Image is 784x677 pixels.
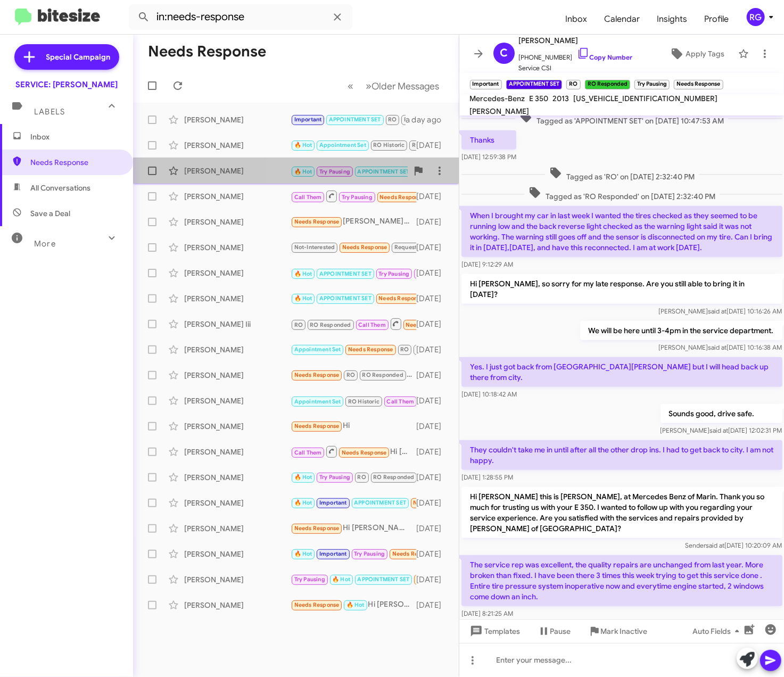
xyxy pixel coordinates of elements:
span: Try Pausing [319,474,350,481]
div: [DATE] [416,344,450,355]
div: [DATE] [416,370,450,381]
div: [DATE] [416,472,450,483]
p: We will be here until 3-4pm in the service department. [580,321,782,340]
div: Hi yes it was good. They do need to issue a credit for a service that I was billed for that they ... [291,189,416,203]
span: 🔥 Hot [294,499,312,506]
a: Calendar [596,4,649,35]
span: RO [400,346,409,353]
div: [DATE] [416,498,450,508]
p: Sounds good, drive safe. [660,404,782,423]
div: Honestly no it's always something that needs to be done I was going to see if it can be traded in [291,164,408,177]
span: Needs Response [392,550,438,557]
span: Profile [696,4,738,35]
span: Sender [DATE] 10:20:09 AM [685,541,782,549]
div: [DATE] [416,191,450,202]
span: Labels [34,107,65,117]
div: Hi [PERSON_NAME], my daughter [PERSON_NAME] wrote an email to you on my behalf this morning regar... [291,343,416,356]
span: RO Historic [348,398,379,405]
span: Tagged as 'RO' on [DATE] 2:32:40 PM [544,167,698,182]
span: 🔥 Hot [346,601,365,608]
a: Insights [649,4,696,35]
span: Tagged as 'RO Responded' on [DATE] 2:32:40 PM [524,186,719,202]
span: Pause [550,622,571,641]
span: Try Pausing [294,576,325,583]
button: Apply Tags [659,44,733,63]
div: [DATE] [416,140,450,151]
span: Try Pausing [378,270,409,277]
span: said at [708,343,727,351]
span: « [348,79,354,93]
span: Try Pausing [319,168,350,175]
span: Needs Response [294,601,340,608]
span: Apply Tags [686,44,724,63]
div: Amazing! Thank you so much! [291,573,416,585]
span: Try Pausing [342,194,373,201]
span: 2013 [553,94,570,103]
span: APPOINTMENT SET [329,116,381,123]
span: [PERSON_NAME] [DATE] 10:16:26 AM [658,307,782,315]
span: Special Campaign [46,52,111,62]
button: RG [738,8,772,26]
div: [DATE] [416,395,450,406]
span: 🔥 Hot [294,295,312,302]
div: [PERSON_NAME] [184,191,291,202]
div: [DATE] [416,217,450,227]
span: Tagged as 'APPOINTMENT SET' on [DATE] 10:47:53 AM [515,111,728,126]
div: Inbound Call [291,266,416,279]
span: Save a Deal [30,208,70,219]
div: [PERSON_NAME] [184,140,291,151]
span: Templates [468,622,521,641]
div: [PERSON_NAME] [184,268,291,278]
p: Hi [PERSON_NAME], so sorry for my late response. Are you still able to bring it in [DATE]? [461,274,782,304]
span: [DATE] 1:28:55 PM [461,473,513,481]
span: 🔥 Hot [294,270,312,277]
div: Hi [PERSON_NAME]- would love to have a short call with you. Please let me know if now is a good t... [291,445,416,458]
span: Needs Response [379,194,425,201]
span: Call Them [387,398,415,405]
span: RO [388,116,397,123]
span: Service CSI [519,63,633,73]
small: Needs Response [674,80,723,89]
span: Important [319,550,347,557]
div: Yes [291,471,416,483]
p: They couldn't take me in until after all the other drop ins. I had to get back to city. I am not ... [461,440,782,470]
div: [PERSON_NAME] -- on a scale of 1 to 10 my experience has been a ZERO. Please talk to Nic. My sati... [291,216,416,228]
span: [PERSON_NAME] [DATE] 10:16:38 AM [658,343,782,351]
span: [DATE] 9:12:29 AM [461,260,513,268]
div: [PERSON_NAME] [184,370,291,381]
div: Ok ✅ [291,497,416,509]
div: [PERSON_NAME], my tire light is on however the tire pressure is correct. Can I turn it off? [291,292,416,304]
span: Call Them [294,194,322,201]
div: [DATE] [416,421,450,432]
span: E 350 [530,94,549,103]
div: [PERSON_NAME] [184,114,291,125]
small: RO Responded [585,80,630,89]
button: Next [360,75,446,97]
span: Needs Response [294,525,340,532]
p: When I brought my car in last week I wanted the tires checked as they seemed to be running low an... [461,206,782,257]
div: Hi [PERSON_NAME], Thank you for following up. Yes, I’m satisfied with the services and repairs pr... [291,522,416,534]
div: [PERSON_NAME] Iii [184,319,291,329]
span: RO [294,321,303,328]
span: RO Responded [362,371,403,378]
span: Needs Response [294,218,340,225]
div: [DATE] [416,293,450,304]
span: Call Them [294,449,322,456]
span: [PHONE_NUMBER] [519,47,633,63]
div: [PERSON_NAME] [184,242,291,253]
span: RO Responded Historic [412,142,476,148]
button: Templates [459,622,529,641]
span: Needs Response [348,346,393,353]
a: Special Campaign [14,44,119,70]
div: [PERSON_NAME] [184,549,291,559]
p: Hi [PERSON_NAME] this is [PERSON_NAME], at Mercedes Benz of Marin. Thank you so much for trusting... [461,487,782,538]
span: Needs Response [406,321,451,328]
span: Inbox [30,131,121,142]
div: The service rep was excellent, the quality repairs are unchanged from last year. More broken than... [291,113,406,126]
div: [DATE] [416,600,450,610]
div: Liked “I'm glad to hear that! If there's anything else you need regarding your vehicle or to sche... [291,369,416,381]
span: Important [319,499,347,506]
button: Mark Inactive [580,622,656,641]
